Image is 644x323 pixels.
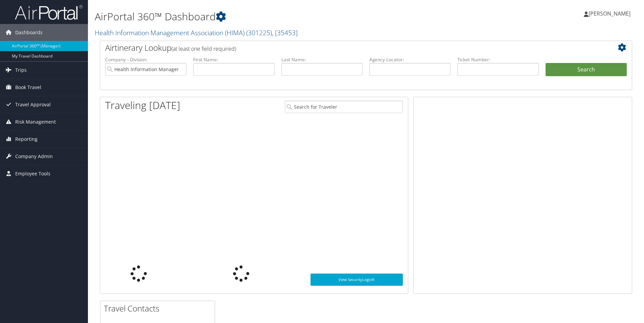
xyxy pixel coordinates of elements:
[105,98,180,112] h1: Traveling [DATE]
[369,56,451,63] label: Agency Locator:
[95,28,298,37] a: Health Information Management Association (HIMA)
[246,28,272,37] span: ( 301225 )
[15,4,83,20] img: airportal-logo.png
[15,62,27,79] span: Trips
[105,56,186,63] label: Company - Division:
[546,63,627,77] button: Search
[15,131,38,148] span: Reporting
[15,165,50,182] span: Employee Tools
[95,9,456,24] h1: AirPortal 360™ Dashboard
[272,28,298,37] span: , [ 35453 ]
[15,79,41,96] span: Book Travel
[589,10,630,17] span: [PERSON_NAME]
[171,45,236,52] span: (at least one field required)
[105,42,582,53] h2: Airtinerary Lookup
[104,303,215,314] h2: Travel Contacts
[285,101,403,113] input: Search for Traveler
[15,24,43,41] span: Dashboards
[15,148,53,165] span: Company Admin
[584,3,637,24] a: [PERSON_NAME]
[310,274,403,286] a: View SecurityLogic®
[15,96,51,113] span: Travel Approval
[281,56,363,63] label: Last Name:
[15,113,56,130] span: Risk Management
[193,56,274,63] label: First Name:
[457,56,538,63] label: Ticket Number:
